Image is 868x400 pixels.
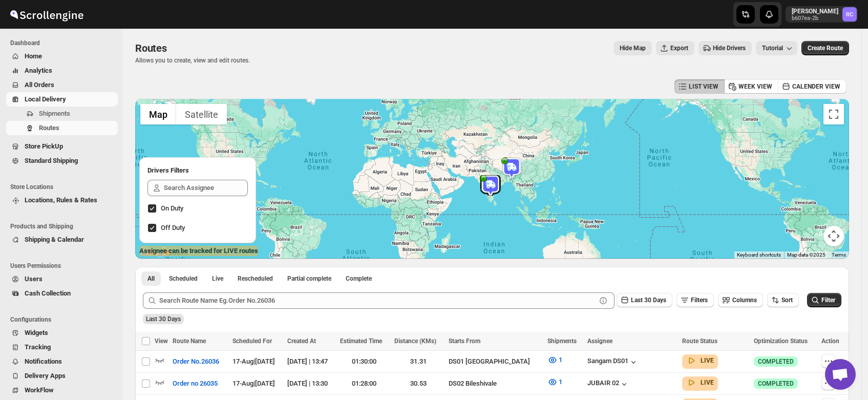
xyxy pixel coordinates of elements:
span: Live [212,275,223,283]
span: Filters [691,297,708,304]
button: User menu [786,6,858,23]
span: Optimization Status [754,338,808,345]
button: Keyboard shortcuts [737,251,781,259]
span: View [155,338,168,345]
span: Shipping & Calendar [25,236,84,243]
span: 17-Aug | [DATE] [232,380,275,387]
span: Hide Map [620,44,646,52]
button: Widgets [6,326,118,340]
button: JUBAIR 02 [587,379,629,389]
button: Create Route [801,41,849,55]
b: LIVE [701,357,714,364]
span: Distance (KMs) [394,338,436,345]
div: Sangam DS01 [587,357,639,367]
a: Terms [832,252,846,258]
button: Filters [676,293,714,307]
button: Toggle fullscreen view [823,104,844,124]
button: LIST VIEW [674,79,725,94]
span: Notifications [25,357,62,365]
a: Open chat [825,359,856,390]
button: Cash Collection [6,286,118,301]
span: Store Locations [10,183,118,191]
button: Routes [6,121,118,135]
button: Last 30 Days [617,293,672,307]
button: 1 [541,374,568,390]
button: Tutorial [756,41,797,55]
button: Export [656,41,694,55]
div: DS01 [GEOGRAPHIC_DATA] [449,356,541,367]
a: Open this area in Google Maps (opens a new window) [138,245,172,259]
button: Order no 26035 [166,375,224,392]
span: Partial complete [287,275,331,283]
h2: Drivers Filters [147,165,248,176]
button: All Orders [6,78,118,92]
span: Users [25,275,43,283]
button: Home [6,49,118,64]
span: Rahul Chopra [842,7,857,22]
button: Sort [767,293,799,307]
div: 31.31 [394,356,442,367]
button: Analytics [6,64,118,78]
b: LIVE [701,379,714,386]
button: Order No.26036 [166,353,225,370]
div: 01:28:00 [340,378,388,389]
span: Scheduled [169,275,198,283]
span: Shipments [547,338,577,345]
button: LIVE [686,377,714,388]
span: Starts From [449,338,480,345]
p: b607ea-2b [792,15,838,22]
span: Cash Collection [25,289,71,297]
span: Order No.26036 [173,356,219,367]
span: Configurations [10,315,118,324]
span: Estimated Time [340,338,382,345]
span: Create Route [808,44,843,52]
span: Off Duty [161,224,185,231]
button: WEEK VIEW [724,79,778,94]
span: Assignee [587,338,612,345]
span: Created At [287,338,316,345]
button: Columns [718,293,763,307]
span: COMPLETED [758,357,794,366]
span: Order no 26035 [173,378,218,389]
span: WorkFlow [25,386,54,394]
button: Map camera controls [823,226,844,246]
div: [DATE] | 13:30 [287,378,334,389]
button: Hide Drivers [698,41,752,55]
span: Delivery Apps [25,372,66,380]
input: Search Assignee [164,180,248,196]
span: Route Status [682,338,717,345]
div: [DATE] | 13:47 [287,356,334,367]
button: Show satellite imagery [176,104,227,124]
span: Routes [135,42,167,54]
button: All routes [141,271,161,286]
span: Hide Drivers [713,44,746,52]
span: CALENDER VIEW [792,82,840,91]
button: Locations, Rules & Rates [6,193,118,207]
span: Locations, Rules & Rates [25,196,97,204]
span: Complete [346,275,372,283]
span: Sort [781,297,793,304]
span: 17-Aug | [DATE] [232,357,275,365]
button: Users [6,272,118,286]
div: 01:30:00 [340,356,388,367]
button: Tracking [6,340,118,354]
input: Search Route Name Eg.Order No.26036 [159,292,596,309]
span: Export [670,44,688,52]
span: Last 30 Days [146,315,181,323]
span: 1 [559,356,562,364]
span: WEEK VIEW [738,82,772,91]
button: Map action label [613,41,652,55]
span: Dashboard [10,39,118,47]
button: Show street map [140,104,176,124]
span: Routes [39,124,59,132]
span: Scheduled For [232,338,272,345]
span: Standard Shipping [25,157,78,164]
button: Notifications [6,354,118,369]
span: Tutorial [762,45,783,52]
button: 1 [541,352,568,368]
img: ScrollEngine [8,2,85,27]
button: Delivery Apps [6,369,118,383]
span: Route Name [173,338,206,345]
div: 30.53 [394,378,442,389]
